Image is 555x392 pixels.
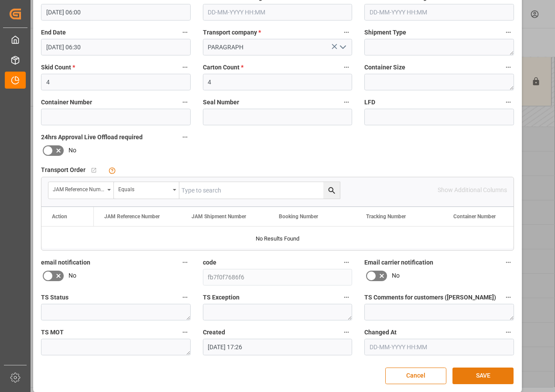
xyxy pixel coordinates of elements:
[41,4,191,21] input: DD-MM-YYYY HH:MM
[179,182,340,199] input: Type to search
[364,258,433,267] span: Email carrier notification
[104,213,160,220] span: JAM Reference Number
[364,63,405,72] span: Container Size
[503,27,514,38] button: Shipment Type
[203,4,353,21] input: DD-MM-YYYY HH:MM
[364,28,406,37] span: Shipment Type
[341,62,352,73] button: Carton Count *
[118,183,170,193] div: Equals
[366,213,406,220] span: Tracking Number
[41,39,191,55] input: DD-MM-YYYY HH:MM
[203,328,225,337] span: Created
[52,213,67,220] div: Action
[364,328,397,337] span: Changed At
[341,96,352,108] button: Seal Number
[41,293,69,302] span: TS Status
[41,133,143,142] span: 24hrs Approval Live Offload required
[41,98,92,107] span: Container Number
[452,368,514,384] button: SAVE
[179,257,191,268] button: email notification
[341,27,352,38] button: Transport company *
[179,96,191,108] button: Container Number
[48,182,114,199] button: open menu
[341,257,352,268] button: code
[203,28,261,37] span: Transport company
[179,131,191,143] button: 24hrs Approval Live Offload required
[364,98,375,107] span: LFD
[203,293,240,302] span: TS Exception
[392,271,400,280] span: No
[341,292,352,303] button: TS Exception
[192,213,246,220] span: JAM Shipment Number
[203,98,239,107] span: Seal Number
[179,327,191,338] button: TS MOT
[503,292,514,303] button: TS Comments for customers ([PERSON_NAME])
[453,213,496,220] span: Container Number
[323,182,340,199] button: search button
[364,4,514,21] input: DD-MM-YYYY HH:MM
[179,27,191,38] button: End Date
[503,96,514,108] button: LFD
[503,62,514,73] button: Container Size
[203,63,243,72] span: Carton Count
[69,146,76,155] span: No
[53,183,104,193] div: JAM Reference Number
[503,257,514,268] button: Email carrier notification
[341,327,352,338] button: Created
[364,293,496,302] span: TS Comments for customers ([PERSON_NAME])
[203,258,216,267] span: code
[179,62,191,73] button: Skid Count *
[179,292,191,303] button: TS Status
[41,63,75,72] span: Skid Count
[41,165,86,175] span: Transport Order
[69,271,76,280] span: No
[114,182,179,199] button: open menu
[41,28,66,37] span: End Date
[385,368,446,384] button: Cancel
[336,41,349,54] button: open menu
[364,339,514,355] input: DD-MM-YYYY HH:MM
[41,258,90,267] span: email notification
[203,339,353,355] input: DD-MM-YYYY HH:MM
[279,213,318,220] span: Booking Number
[41,328,64,337] span: TS MOT
[503,327,514,338] button: Changed At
